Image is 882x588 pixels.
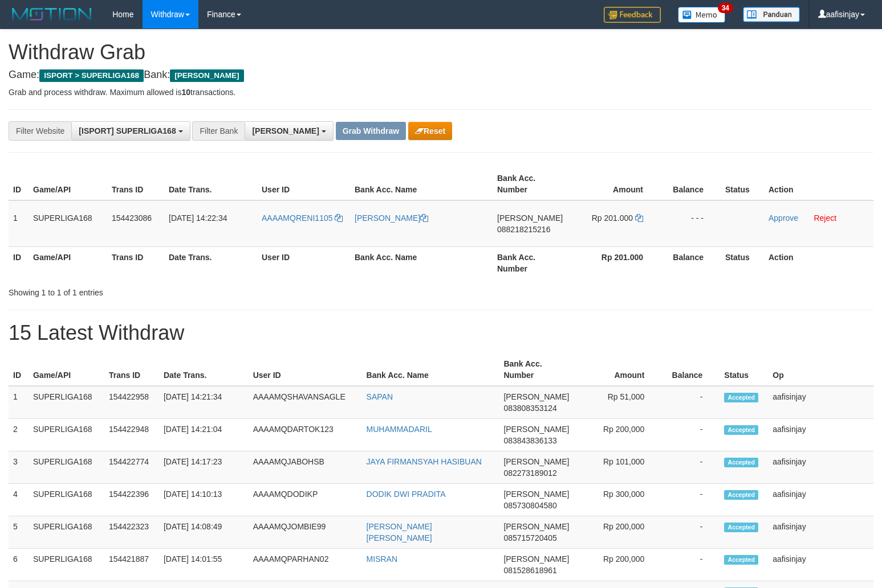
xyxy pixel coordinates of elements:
[768,484,873,516] td: aafisinjay
[181,88,190,97] strong: 10
[661,484,720,516] td: -
[104,516,159,549] td: 154422323
[367,554,397,564] a: MISRAN
[29,386,104,419] td: SUPERLIGA168
[39,69,144,82] span: ISPORT > SUPERLIGA168
[107,168,164,200] th: Trans ID
[768,353,873,386] th: Op
[574,419,662,451] td: Rp 200,000
[503,566,556,575] span: Copy 081528618961 to clipboard
[408,122,452,140] button: Reset
[249,419,362,451] td: AAAAMQDARTOK123
[574,484,662,516] td: Rp 300,000
[9,516,29,549] td: 5
[493,246,569,279] th: Bank Acc. Number
[367,392,393,401] a: SAPAN
[170,69,243,82] span: [PERSON_NAME]
[249,484,362,516] td: AAAAMQDODIKP
[604,7,661,23] img: Feedback.jpg
[764,246,873,279] th: Action
[249,353,362,386] th: User ID
[107,246,164,279] th: Trans ID
[169,213,227,223] span: [DATE] 14:22:34
[574,516,662,549] td: Rp 200,000
[661,419,720,451] td: -
[192,121,245,141] div: Filter Bank
[9,282,359,298] div: Showing 1 to 1 of 1 entries
[336,122,406,140] button: Grab Withdraw
[9,168,29,200] th: ID
[159,353,249,386] th: Date Trans.
[503,436,556,445] span: Copy 083843836133 to clipboard
[9,451,29,484] td: 3
[9,69,873,81] h4: Game: Bank:
[350,168,493,200] th: Bank Acc. Name
[574,353,662,386] th: Amount
[29,451,104,484] td: SUPERLIGA168
[493,168,569,200] th: Bank Acc. Number
[367,522,432,542] a: [PERSON_NAME] [PERSON_NAME]
[814,213,836,223] a: Reject
[574,386,662,419] td: Rp 51,000
[503,457,569,466] span: [PERSON_NAME]
[159,386,249,419] td: [DATE] 14:21:34
[503,501,556,510] span: Copy 085730804580 to clipboard
[768,386,873,419] td: aafisinjay
[503,554,569,564] span: [PERSON_NAME]
[768,549,873,581] td: aafisinjay
[245,121,333,141] button: [PERSON_NAME]
[362,353,499,386] th: Bank Acc. Name
[71,121,190,141] button: [ISPORT] SUPERLIGA168
[503,404,556,413] span: Copy 083808353124 to clipboard
[660,200,721,247] td: - - -
[661,353,720,386] th: Balance
[79,126,176,135] span: [ISPORT] SUPERLIGA168
[159,516,249,549] td: [DATE] 14:08:49
[724,523,758,532] span: Accepted
[661,516,720,549] td: -
[503,490,569,499] span: [PERSON_NAME]
[159,419,249,451] td: [DATE] 14:21:04
[249,516,362,549] td: AAAAMQJOMBIE99
[569,246,660,279] th: Rp 201.000
[249,549,362,581] td: AAAAMQPARHAN02
[9,484,29,516] td: 4
[661,386,720,419] td: -
[497,225,550,234] span: Copy 088218215216 to clipboard
[262,213,333,223] span: AAAAMQRENI1105
[569,168,660,200] th: Amount
[104,419,159,451] td: 154422948
[768,451,873,484] td: aafisinjay
[249,386,362,419] td: AAAAMQSHAVANSAGLE
[574,549,662,581] td: Rp 200,000
[9,419,29,451] td: 2
[112,213,152,223] span: 154423086
[660,168,721,200] th: Balance
[768,419,873,451] td: aafisinjay
[104,353,159,386] th: Trans ID
[9,246,29,279] th: ID
[9,200,29,247] td: 1
[503,468,556,478] span: Copy 082273189012 to clipboard
[29,419,104,451] td: SUPERLIGA168
[721,168,764,200] th: Status
[661,451,720,484] td: -
[718,3,733,13] span: 34
[29,516,104,549] td: SUPERLIGA168
[104,386,159,419] td: 154422958
[724,555,758,565] span: Accepted
[9,121,71,141] div: Filter Website
[9,6,95,23] img: MOTION_logo.png
[592,213,633,223] span: Rp 201.000
[29,168,107,200] th: Game/API
[104,484,159,516] td: 154422396
[367,425,432,434] a: MUHAMMADARIL
[9,87,873,98] p: Grab and process withdraw. Maximum allowed is transactions.
[252,126,319,135] span: [PERSON_NAME]
[724,458,758,467] span: Accepted
[661,549,720,581] td: -
[769,213,798,223] a: Approve
[768,516,873,549] td: aafisinjay
[249,451,362,484] td: AAAAMQJABOHSB
[724,425,758,435] span: Accepted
